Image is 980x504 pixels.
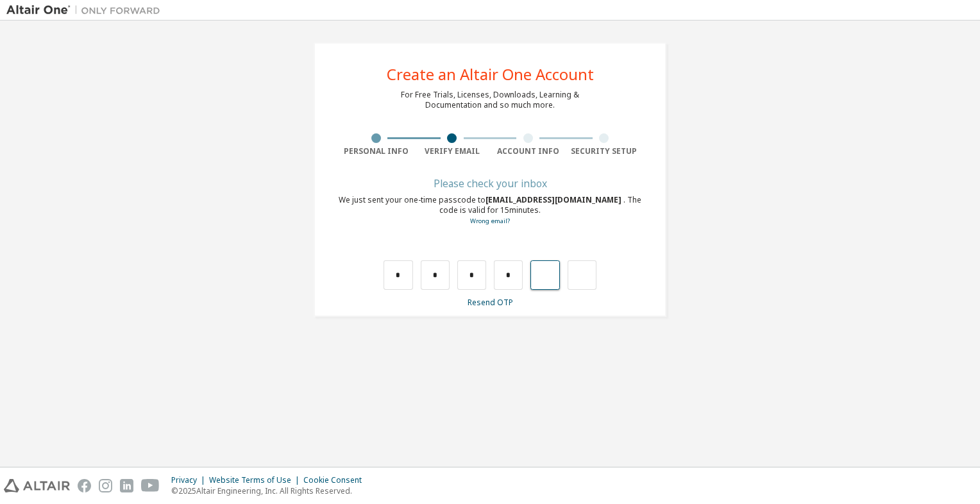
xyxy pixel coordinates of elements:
[338,180,642,187] div: Please check your inbox
[141,479,160,492] img: youtube.svg
[486,194,623,205] span: [EMAIL_ADDRESS][DOMAIN_NAME]
[99,479,112,492] img: instagram.svg
[303,475,369,485] div: Cookie Consent
[490,146,566,156] div: Account Info
[387,67,594,82] div: Create an Altair One Account
[6,4,167,17] img: Altair One
[468,297,513,308] a: Resend OTP
[470,217,510,225] a: Go back to the registration form
[401,90,579,110] div: For Free Trials, Licenses, Downloads, Learning & Documentation and so much more.
[566,146,643,156] div: Security Setup
[120,479,133,492] img: linkedin.svg
[209,475,303,485] div: Website Terms of Use
[171,475,209,485] div: Privacy
[338,146,414,156] div: Personal Info
[414,146,491,156] div: Verify Email
[4,479,70,492] img: altair_logo.svg
[338,195,642,226] div: We just sent your one-time passcode to . The code is valid for 15 minutes.
[78,479,91,492] img: facebook.svg
[171,485,369,496] p: © 2025 Altair Engineering, Inc. All Rights Reserved.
